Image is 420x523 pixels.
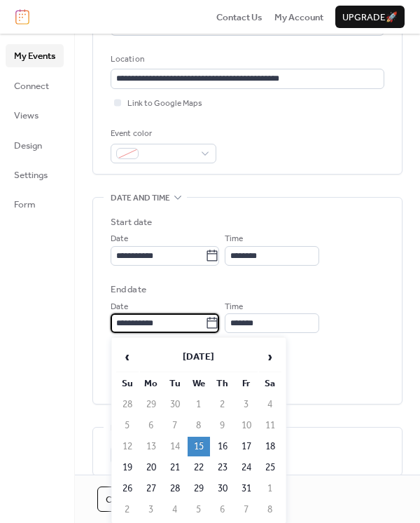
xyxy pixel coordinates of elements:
td: 28 [116,395,139,414]
td: 4 [164,500,186,519]
td: 1 [259,479,281,498]
span: My Account [274,11,323,25]
td: 5 [116,416,139,435]
a: Settings [6,163,64,186]
td: 2 [116,500,139,519]
th: Th [211,374,234,393]
span: Date [111,232,128,246]
span: Contact Us [216,11,262,25]
button: Upgrade🚀 [335,6,405,28]
td: 23 [211,458,234,477]
td: 15 [188,437,210,456]
span: Upgrade 🚀 [342,11,398,25]
a: Connect [6,74,64,97]
img: logo [15,9,29,25]
td: 7 [164,416,186,435]
button: Cancel [97,487,150,512]
td: 24 [235,458,258,477]
td: 21 [164,458,186,477]
td: 13 [140,437,162,456]
div: Event color [111,127,213,141]
td: 1 [188,395,210,414]
span: Date [111,300,128,314]
span: Connect [14,79,49,93]
span: Form [14,198,36,212]
div: End date [111,283,146,297]
span: Date and time [111,191,170,205]
td: 29 [140,395,162,414]
a: Form [6,193,64,215]
span: Cancel [106,493,142,507]
th: We [188,374,210,393]
div: Location [111,53,381,67]
th: Fr [235,374,258,393]
th: Tu [164,374,186,393]
td: 7 [235,500,258,519]
td: 2 [211,395,234,414]
td: 14 [164,437,186,456]
td: 3 [140,500,162,519]
td: 3 [235,395,258,414]
th: Sa [259,374,281,393]
td: 29 [188,479,210,498]
td: 12 [116,437,139,456]
span: Time [225,300,243,314]
td: 25 [259,458,281,477]
span: › [260,343,281,371]
td: 4 [259,395,281,414]
th: [DATE] [140,342,258,372]
td: 27 [140,479,162,498]
td: 5 [188,500,210,519]
td: 16 [211,437,234,456]
td: 28 [164,479,186,498]
td: 8 [259,500,281,519]
td: 9 [211,416,234,435]
span: My Events [14,49,55,63]
div: Start date [111,215,152,229]
a: My Events [6,44,64,67]
td: 30 [211,479,234,498]
th: Su [116,374,139,393]
td: 20 [140,458,162,477]
th: Mo [140,374,162,393]
td: 30 [164,395,186,414]
span: Time [225,232,243,246]
td: 19 [116,458,139,477]
td: 17 [235,437,258,456]
td: 22 [188,458,210,477]
td: 11 [259,416,281,435]
a: Views [6,104,64,126]
td: 8 [188,416,210,435]
span: ‹ [117,343,138,371]
span: Views [14,109,38,123]
td: 31 [235,479,258,498]
span: Link to Google Maps [127,97,202,111]
a: Design [6,134,64,156]
td: 18 [259,437,281,456]
td: 6 [211,500,234,519]
td: 26 [116,479,139,498]
td: 6 [140,416,162,435]
a: Contact Us [216,10,262,24]
span: Settings [14,168,48,182]
td: 10 [235,416,258,435]
a: My Account [274,10,323,24]
span: Design [14,139,42,153]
